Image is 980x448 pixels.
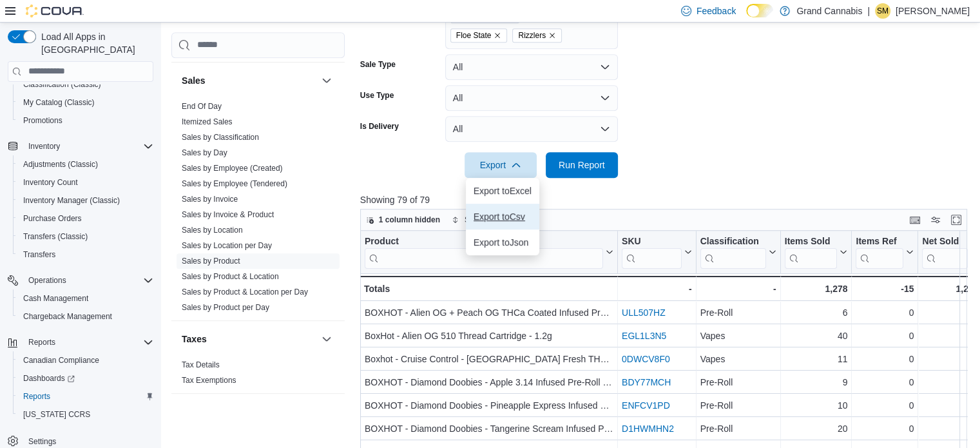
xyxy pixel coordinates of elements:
div: 20 [784,421,847,436]
span: Purchase Orders [18,211,153,226]
button: Adjustments (Classic) [13,155,159,173]
div: - [622,281,692,297]
button: Operations [23,273,72,288]
div: 11 [784,351,847,367]
span: Transfers [18,247,153,262]
span: Purchase Orders [23,213,82,224]
span: Reports [28,337,55,347]
button: 1 column hidden [361,212,445,228]
a: Sales by Classification [182,133,259,142]
a: Sales by Location [182,226,243,235]
div: SKU URL [622,235,682,268]
a: Dashboards [13,369,159,387]
a: EGL1L3N5 [622,331,666,341]
div: Items Ref [856,235,903,268]
div: - [700,281,776,297]
span: Reports [23,335,153,350]
button: Transfers [13,246,159,264]
div: 40 [784,328,847,344]
p: Grand Cannabis [796,3,862,19]
button: Inventory Manager (Classic) [13,191,159,209]
a: Cash Management [18,291,93,306]
button: Operations [3,271,159,289]
div: Pre-Roll [700,305,776,320]
button: Export toCsv [466,204,539,229]
button: Run Report [546,152,618,178]
span: Adjustments (Classic) [23,159,98,170]
button: Export toExcel [466,178,539,204]
div: Totals [364,281,613,297]
span: Run Report [559,159,605,171]
input: Dark Mode [746,4,773,17]
a: Tax Exemptions [182,376,236,385]
span: Cash Management [18,291,153,306]
div: -15 [856,281,914,297]
label: Sale Type [360,59,396,70]
span: Chargeback Management [23,311,112,322]
div: 6 [922,305,978,320]
span: Washington CCRS [18,407,153,422]
a: Tax Details [182,360,220,369]
a: Sales by Invoice [182,195,238,204]
div: Sales [171,99,345,320]
div: 9 [922,375,978,390]
div: 0 [856,305,914,320]
a: Sales by Invoice & Product [182,210,274,219]
button: Inventory Count [13,173,159,191]
span: Settings [28,436,56,447]
span: Cash Management [23,293,88,304]
button: Display options [928,212,943,228]
div: Net Sold [922,235,968,268]
span: [US_STATE] CCRS [23,409,90,420]
span: Sales by Employee (Created) [182,163,283,173]
div: Taxes [171,357,345,393]
span: Canadian Compliance [23,355,99,365]
div: 9 [784,375,847,390]
a: D1HWMHN2 [622,424,674,434]
div: 10 [922,398,978,413]
div: Vapes [700,328,776,344]
button: Enter fullscreen [948,212,964,228]
span: Export to Excel [474,186,532,196]
a: Sales by Product & Location per Day [182,287,308,297]
a: ENFCV1PD [622,400,670,411]
div: 6 [784,305,847,320]
button: Remove Floe State from selection in this group [494,32,501,39]
span: My Catalog (Classic) [23,97,95,108]
a: Transfers (Classic) [18,229,93,244]
span: Export to Json [474,237,532,248]
span: Sales by Location [182,225,243,235]
span: Inventory Count [23,177,78,188]
span: Inventory [28,141,60,151]
div: 0 [856,351,914,367]
button: Inventory [23,139,65,154]
button: Net Sold [922,235,978,268]
button: Sales [182,74,316,87]
span: Transfers [23,249,55,260]
span: Floe State [456,29,492,42]
span: Tax Details [182,360,220,370]
span: Reports [23,391,50,402]
span: Promotions [18,113,153,128]
div: BOXHOT - Alien OG + Peach OG THCa Coated Infused Pre-Roll - Hybrid - 2x1g [365,305,613,320]
span: Feedback [697,5,736,17]
span: Operations [23,273,153,288]
div: Items Sold [784,235,837,248]
span: Classification (Classic) [23,79,101,90]
div: 0 [856,375,914,390]
a: Classification (Classic) [18,77,106,92]
button: Items Sold [784,235,847,268]
button: Purchase Orders [13,209,159,228]
a: [US_STATE] CCRS [18,407,95,422]
div: Items Sold [784,235,837,268]
img: Cova [26,5,84,17]
div: Boxhot - Cruise Control - [GEOGRAPHIC_DATA] Fresh THC + CBD 510 Thread Cartridge - Sativa - 2g [365,351,613,367]
button: SKU [622,235,692,268]
div: Product [365,235,603,268]
div: Shaunna McPhail [875,3,890,19]
span: Dashboards [18,371,153,386]
span: Transfers (Classic) [23,231,88,242]
button: Transfers (Classic) [13,228,159,246]
button: [US_STATE] CCRS [13,405,159,424]
span: Export to Csv [474,211,532,222]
